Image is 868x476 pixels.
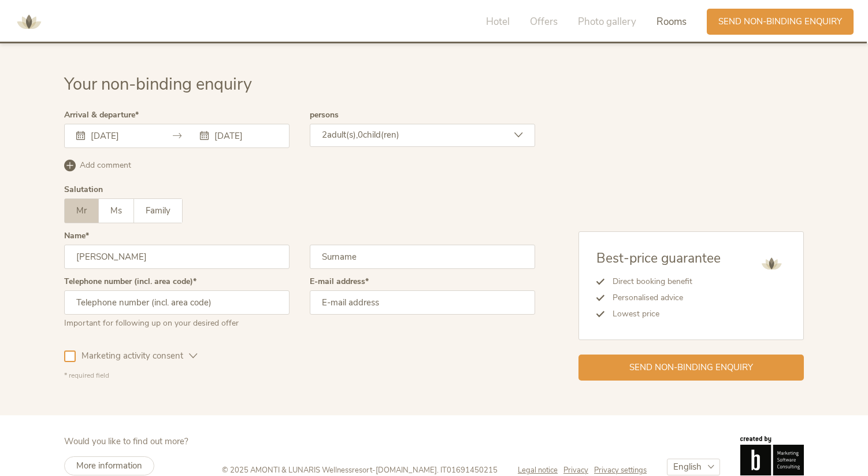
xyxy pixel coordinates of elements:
[64,278,196,286] label: Telephone number (incl. area code)
[76,460,142,471] span: More information
[740,436,804,475] img: Brandnamic GmbH | Leading Hospitality Solutions
[757,249,786,278] img: AMONTI & LUNARIS Wellnessresort
[64,186,103,194] div: Salutation
[310,290,535,315] input: E-mail address
[80,160,131,171] span: Add comment
[518,465,558,475] span: Legal notice
[604,274,721,290] li: Direct booking benefit
[363,129,399,141] span: child(ren)
[310,245,535,269] input: Surname
[578,15,636,28] span: Photo gallery
[322,129,327,141] span: 2
[64,245,290,269] input: Firstname
[629,361,753,374] span: Send non-binding enquiry
[563,465,588,475] span: Privacy
[358,129,363,141] span: 0
[12,5,46,39] img: AMONTI & LUNARIS Wellnessresort
[64,232,89,240] label: Name
[64,290,290,315] input: Telephone number (incl. area code)
[372,465,376,475] span: -
[64,315,290,329] div: Important for following up on your desired offer
[604,290,721,306] li: Personalised advice
[718,16,842,28] span: Send non-binding enquiry
[604,306,721,322] li: Lowest price
[64,73,252,95] span: Your non-binding enquiry
[146,205,170,216] span: Family
[327,129,358,141] span: adult(s),
[656,15,687,28] span: Rooms
[64,111,139,119] label: Arrival & departure
[518,465,563,475] a: Legal notice
[594,465,647,475] a: Privacy settings
[310,278,369,286] label: E-mail address
[64,456,154,475] a: More information
[110,205,122,216] span: Ms
[376,465,498,475] span: [DOMAIN_NAME]. IT01691450215
[12,17,46,25] a: AMONTI & LUNARIS Wellnessresort
[486,15,510,28] span: Hotel
[76,205,87,216] span: Mr
[563,465,594,475] a: Privacy
[310,111,339,119] label: persons
[64,371,535,381] div: * required field
[212,130,277,142] input: Departure
[64,436,188,447] span: Would you like to find out more?
[530,15,558,28] span: Offers
[76,350,189,362] span: Marketing activity consent
[222,465,372,475] span: © 2025 AMONTI & LUNARIS Wellnessresort
[88,130,154,142] input: Arrival
[596,249,721,267] span: Best-price guarantee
